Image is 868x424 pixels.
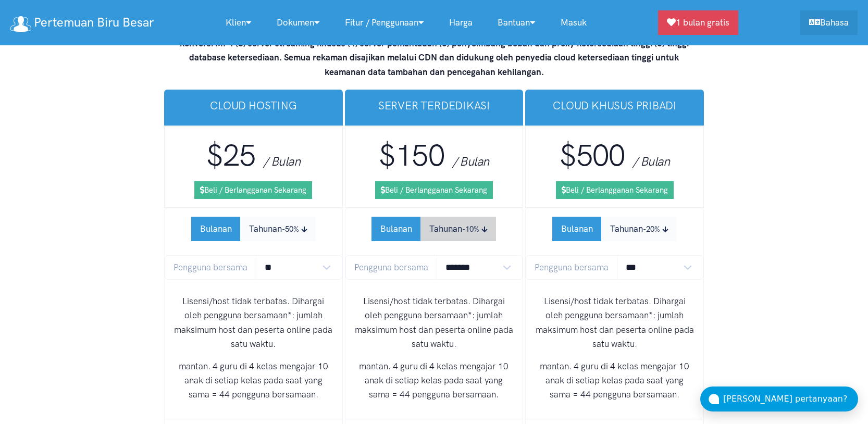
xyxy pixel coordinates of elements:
h3: Cloud Khusus Pribadi [534,98,696,113]
a: Harga [437,11,485,34]
button: Bulanan [371,217,421,241]
a: Fitur / Penggunaan [332,11,437,34]
div: [PERSON_NAME] pertanyaan? [723,392,858,406]
div: Subscription Period [552,217,677,241]
a: Dokumen [264,11,332,34]
a: Beli / Berlangganan Sekarang [375,181,493,199]
span: / Bulan [452,154,489,169]
a: Klien [213,11,264,34]
small: -20% [643,225,660,234]
div: Subscription Period [371,217,496,241]
a: Beli / Berlangganan Sekarang [194,181,312,199]
a: Beli / Berlangganan Sekarang [556,181,674,199]
strong: Server akan berlokasi di area geografis di dekat [GEOGRAPHIC_DATA]. Semua penawaran mencakup laya... [180,10,689,77]
h3: Cloud Hosting [172,98,334,113]
a: Pertemuan Biru Besar [10,11,154,34]
a: Bantuan [485,11,548,34]
button: Tahunan-10% [420,217,496,241]
button: Tahunan-20% [601,217,677,241]
span: $500 [560,138,625,173]
p: mantan. 4 guru di 4 kelas mengajar 10 anak di setiap kelas pada saat yang sama = 44 pengguna bers... [354,359,515,402]
button: Bulanan [552,217,602,241]
button: Bulanan [191,217,241,241]
p: Lisensi/host tidak terbatas. Dihargai oleh pengguna bersamaan*: jumlah maksimum host dan peserta ... [354,294,515,351]
p: mantan. 4 guru di 4 kelas mengajar 10 anak di setiap kelas pada saat yang sama = 44 pengguna bers... [534,359,695,402]
span: / Bulan [263,154,300,169]
p: mantan. 4 guru di 4 kelas mengajar 10 anak di setiap kelas pada saat yang sama = 44 pengguna bers... [173,359,334,402]
span: Pengguna bersama [165,255,256,280]
img: logo [10,16,31,32]
button: Tahunan-50% [240,217,316,241]
span: Pengguna bersama [526,255,617,280]
p: Lisensi/host tidak terbatas. Dihargai oleh pengguna bersamaan*: jumlah maksimum host dan peserta ... [534,294,695,351]
a: Masuk [548,11,599,34]
span: $25 [206,138,255,173]
button: [PERSON_NAME] pertanyaan? [700,386,858,411]
div: Subscription Period [191,217,316,241]
p: Lisensi/host tidak terbatas. Dihargai oleh pengguna bersamaan*: jumlah maksimum host dan peserta ... [173,294,334,351]
span: Pengguna bersama [345,255,437,280]
small: -10% [462,225,479,234]
small: -50% [282,225,299,234]
a: Bahasa [800,10,858,35]
span: $150 [379,138,444,173]
span: / Bulan [633,154,669,169]
a: 1 bulan gratis [658,10,738,35]
h3: Server Terdedikasi [353,98,515,113]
